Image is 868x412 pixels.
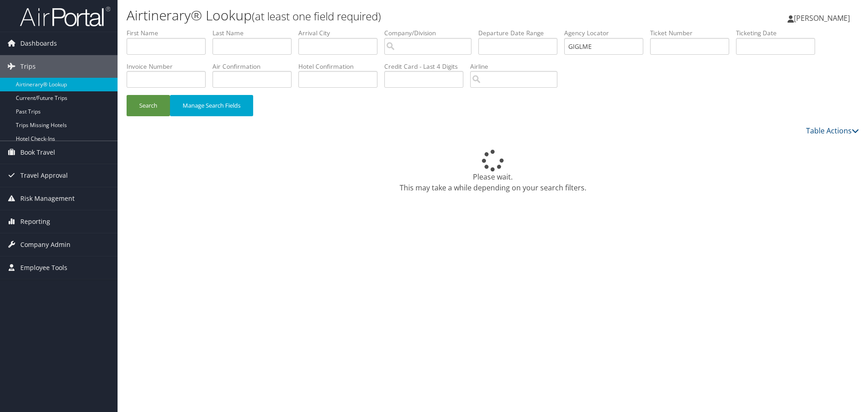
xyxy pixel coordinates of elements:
[384,28,478,38] label: Company/Division
[252,9,381,24] small: (at least one field required)
[564,28,650,38] label: Agency Locator
[127,95,170,116] button: Search
[20,141,55,164] span: Book Travel
[806,126,859,136] a: Table Actions
[478,28,564,38] label: Departure Date Range
[20,187,75,210] span: Risk Management
[298,28,384,38] label: Arrival City
[794,13,850,23] span: [PERSON_NAME]
[20,164,68,187] span: Travel Approval
[20,55,36,78] span: Trips
[298,62,384,71] label: Hotel Confirmation
[20,233,71,256] span: Company Admin
[127,62,212,71] label: Invoice Number
[470,62,564,71] label: Airline
[20,6,110,27] img: airportal-logo.png
[212,28,298,38] label: Last Name
[384,62,470,71] label: Credit Card - Last 4 Digits
[20,32,57,55] span: Dashboards
[212,62,298,71] label: Air Confirmation
[127,6,615,25] h1: Airtinerary® Lookup
[127,150,859,193] div: Please wait. This may take a while depending on your search filters.
[170,95,253,116] button: Manage Search Fields
[650,28,736,38] label: Ticket Number
[20,256,67,279] span: Employee Tools
[736,28,822,38] label: Ticketing Date
[20,210,50,233] span: Reporting
[127,28,212,38] label: First Name
[788,5,859,32] a: [PERSON_NAME]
